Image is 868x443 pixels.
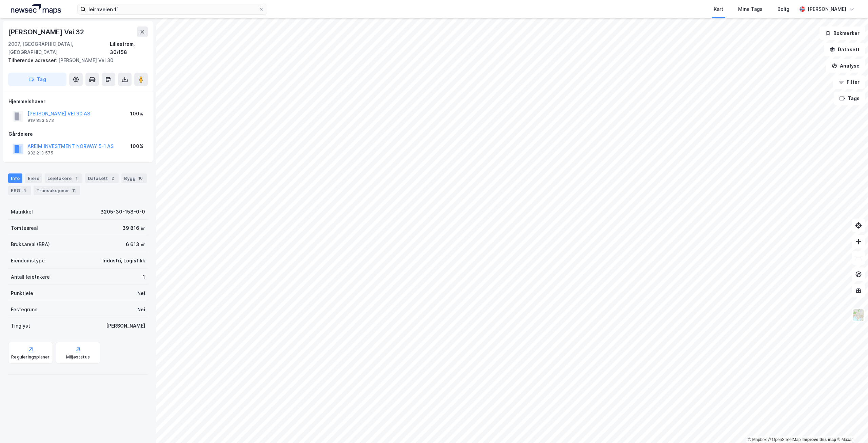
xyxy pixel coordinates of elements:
[8,56,142,64] div: [PERSON_NAME] Vei 30
[834,410,868,443] div: Kontrollprogram for chat
[110,40,148,56] div: Lillestrøm, 30/158
[137,289,145,297] div: Nei
[27,150,53,156] div: 932 213 575
[826,59,865,73] button: Analyse
[25,173,42,183] div: Eiere
[106,322,145,330] div: [PERSON_NAME]
[34,186,80,195] div: Transaksjoner
[121,173,147,183] div: Bygg
[86,4,259,14] input: Søk på adresse, matrikkel, gårdeiere, leietakere eller personer
[8,26,85,37] div: [PERSON_NAME] Vei 32
[738,5,763,13] div: Mine Tags
[714,5,723,13] div: Kart
[777,5,789,13] div: Bolig
[100,208,145,216] div: 3205-30-158-0-0
[768,437,801,442] a: OpenStreetMap
[11,257,45,265] div: Eiendomstype
[8,57,58,63] span: Tilhørende adresser:
[8,97,147,106] div: Hjemmelshaver
[8,186,31,195] div: ESG
[8,173,22,183] div: Info
[11,273,50,281] div: Antall leietakere
[803,437,836,442] a: Improve this map
[21,187,28,194] div: 4
[143,273,145,281] div: 1
[11,289,33,297] div: Punktleie
[11,322,30,330] div: Tinglyst
[824,43,865,56] button: Datasett
[808,5,846,13] div: [PERSON_NAME]
[11,224,38,232] div: Tomteareal
[85,173,119,183] div: Datasett
[748,437,767,442] a: Mapbox
[834,410,868,443] iframe: Chat Widget
[130,110,143,118] div: 100%
[102,257,145,265] div: Industri, Logistikk
[834,92,865,105] button: Tags
[66,354,90,360] div: Miljøstatus
[109,175,116,182] div: 2
[8,130,147,138] div: Gårdeiere
[11,240,50,248] div: Bruksareal (BRA)
[126,240,145,248] div: 6 613 ㎡
[8,73,66,86] button: Tag
[852,309,865,321] img: Z
[11,306,37,314] div: Festegrunn
[71,187,77,194] div: 11
[833,75,865,89] button: Filter
[130,142,143,150] div: 100%
[73,175,80,182] div: 1
[27,118,54,123] div: 919 853 573
[11,354,50,360] div: Reguleringsplaner
[45,173,82,183] div: Leietakere
[122,224,145,232] div: 39 816 ㎡
[820,26,865,40] button: Bokmerker
[11,208,33,216] div: Matrikkel
[11,4,61,14] img: logo.a4113a55bc3d86da70a041830d287a7e.svg
[137,175,144,182] div: 10
[137,306,145,314] div: Nei
[8,40,110,56] div: 2007, [GEOGRAPHIC_DATA], [GEOGRAPHIC_DATA]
